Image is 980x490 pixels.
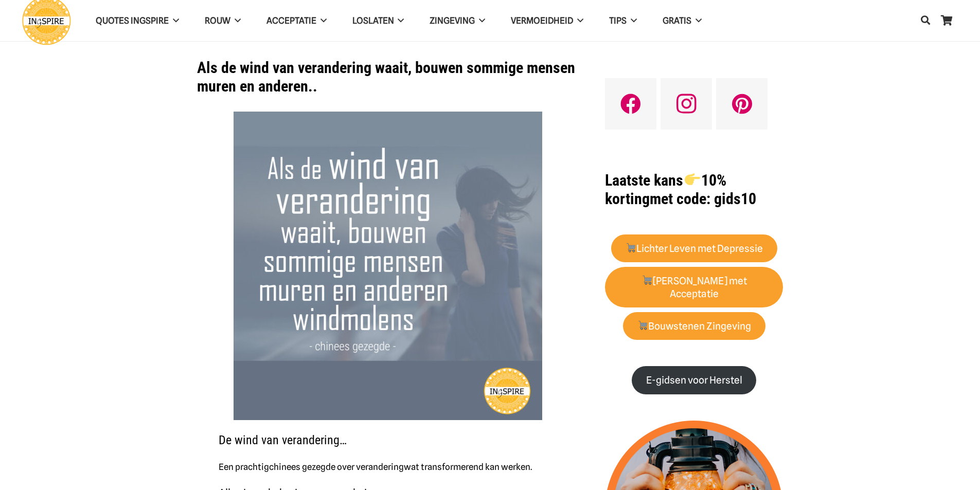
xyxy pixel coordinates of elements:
[638,320,648,330] img: 🛒
[596,8,650,34] a: TIPS
[661,78,712,130] a: Instagram
[611,234,777,263] a: 🛒Lichter Leven met Depressie
[626,243,763,255] strong: Lichter Leven met Depressie
[605,171,726,208] strong: Laatste kans 10% korting
[609,15,627,26] span: TIPS
[192,8,254,34] a: ROUW
[205,15,230,26] span: ROUW
[83,8,192,34] a: QUOTES INGSPIRE
[234,112,542,420] img: chinees gezegde: Als de wind van verandering waait dan bouwen sommige mensen muren en andere wind...
[430,15,475,26] span: Zingeving
[269,462,404,472] strong: chinees gezegde over verandering
[623,312,765,340] a: 🛒Bouwstenen Zingeving
[511,15,573,26] span: VERMOEIDHEID
[417,8,498,34] a: Zingeving
[685,172,700,187] img: 👉
[716,78,768,130] a: Pinterest
[626,243,636,252] img: 🛒
[915,8,936,33] a: Zoeken
[605,171,783,208] h1: met code: gids10
[632,366,756,394] a: E-gidsen voor Herstel
[352,15,394,26] span: Loslaten
[266,15,316,26] span: Acceptatie
[646,374,742,386] strong: E-gidsen voor Herstel
[498,8,596,34] a: VERMOEIDHEID
[663,15,691,26] span: GRATIS
[605,78,656,130] a: Facebook
[642,275,652,285] img: 🛒
[219,462,532,472] span: Een prachtig wat transformerend kan werken.
[340,8,417,34] a: Loslaten
[642,275,747,300] strong: [PERSON_NAME] met Acceptatie
[637,320,752,332] strong: Bouwstenen Zingeving
[197,59,579,96] h1: Als de wind van verandering waait, bouwen sommige mensen muren en anderen..
[605,267,783,308] a: 🛒[PERSON_NAME] met Acceptatie
[96,15,169,26] span: QUOTES INGSPIRE
[219,433,347,447] span: De wind van verandering…
[650,8,715,34] a: GRATIS
[254,8,340,34] a: Acceptatie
